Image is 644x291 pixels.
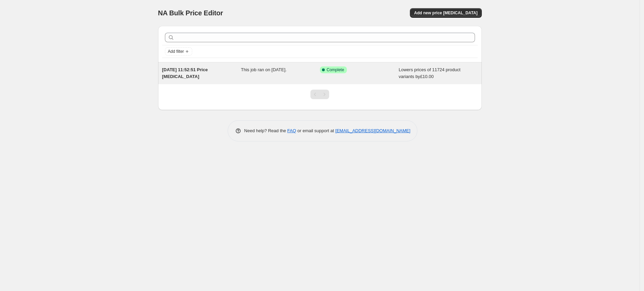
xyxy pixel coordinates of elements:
[287,128,296,133] a: FAQ
[244,128,288,133] span: Need help? Read the
[327,67,344,73] span: Complete
[158,9,223,17] span: NA Bulk Price Editor
[168,49,184,54] span: Add filter
[162,67,208,79] span: [DATE] 11:52:51 Price [MEDICAL_DATA]
[296,128,335,133] span: or email support at
[414,10,477,16] span: Add new price [MEDICAL_DATA]
[310,90,329,99] nav: Pagination
[335,128,410,133] a: [EMAIL_ADDRESS][DOMAIN_NAME]
[165,47,192,56] button: Add filter
[410,8,481,18] button: Add new price [MEDICAL_DATA]
[241,67,287,72] span: This job ran on [DATE].
[399,67,460,79] span: Lowers prices of 11724 product variants by
[420,74,434,79] span: £10.00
